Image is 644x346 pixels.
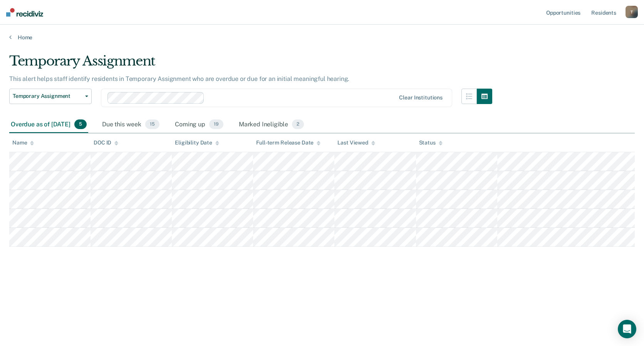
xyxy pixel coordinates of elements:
[94,139,118,146] div: DOC ID
[9,116,88,133] div: Overdue as of [DATE]5
[173,116,225,133] div: Coming up19
[419,139,443,146] div: Status
[618,320,636,338] div: Open Intercom Messenger
[74,119,87,129] span: 5
[101,116,161,133] div: Due this week15
[626,6,638,18] button: T
[337,139,375,146] div: Last Viewed
[9,89,92,104] button: Temporary Assignment
[256,139,320,146] div: Full-term Release Date
[9,53,492,75] div: Temporary Assignment
[12,139,34,146] div: Name
[6,8,43,17] img: Recidiviz
[9,34,635,41] a: Home
[175,139,219,146] div: Eligibility Date
[145,119,159,129] span: 15
[399,94,443,101] div: Clear institutions
[9,75,349,82] p: This alert helps staff identify residents in Temporary Assignment who are overdue or due for an i...
[209,119,223,129] span: 19
[292,119,304,129] span: 2
[13,93,82,99] span: Temporary Assignment
[237,116,306,133] div: Marked Ineligible2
